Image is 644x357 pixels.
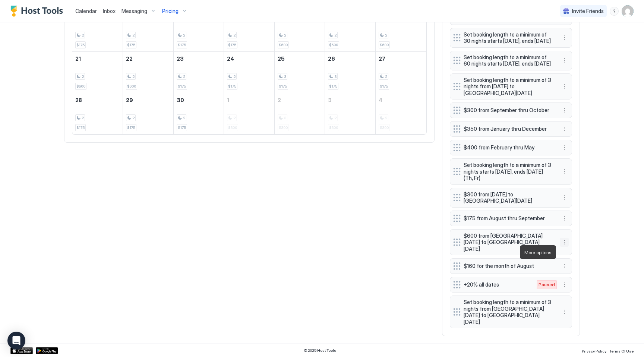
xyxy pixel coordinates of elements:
div: menu [560,143,569,152]
td: October 4, 2025 [375,93,426,134]
span: Calendar [75,8,97,14]
span: $175 from August thru September [464,215,552,222]
a: Inbox [103,7,116,15]
span: +20% all dates [464,281,529,288]
a: September 21, 2025 [72,52,123,66]
div: menu [560,167,569,176]
span: 24 [227,56,234,62]
span: Messaging [121,8,147,15]
span: More options [524,250,552,255]
span: Set booking length to a minimum of 3 nights from [GEOGRAPHIC_DATA][DATE] to [GEOGRAPHIC_DATA][DATE] [464,299,552,325]
span: $175 [127,125,135,130]
span: $400 from February thru May [464,144,552,151]
a: September 25, 2025 [275,52,325,66]
span: $350 from January thru December [464,126,552,132]
span: 2 [233,74,236,79]
a: Calendar [75,7,97,15]
div: menu [560,33,569,42]
button: More options [560,193,569,202]
span: $175 [329,84,337,89]
a: September 24, 2025 [224,52,274,66]
span: $600 from [GEOGRAPHIC_DATA][DATE] to [GEOGRAPHIC_DATA][DATE] [464,233,552,252]
button: More options [560,82,569,91]
span: Set booking length to a minimum of 60 nights starts [DATE], ends [DATE] [464,54,552,67]
button: More options [560,214,569,223]
span: $175 [228,84,236,89]
span: Paused [539,281,555,288]
div: menu [560,280,569,289]
button: More options [560,33,569,42]
span: $600 [76,84,85,89]
div: menu [560,56,569,65]
button: More options [560,262,569,271]
td: October 1, 2025 [224,93,275,134]
span: Invite Friends [572,8,604,15]
td: September 25, 2025 [274,51,325,93]
div: menu [560,106,569,115]
a: September 14, 2025 [72,10,123,24]
span: 2 [132,116,135,120]
td: September 18, 2025 [274,10,325,51]
span: 2 [82,74,84,79]
div: menu [560,307,569,316]
div: User profile [622,5,634,17]
div: menu [560,262,569,271]
span: 3 [334,74,337,79]
button: More options [560,307,569,316]
span: Privacy Policy [582,349,606,353]
a: October 1, 2025 [224,93,274,107]
span: 25 [278,56,285,62]
button: More options [560,167,569,176]
span: 21 [75,56,81,62]
a: Google Play Store [36,347,58,354]
div: menu [610,7,619,16]
span: $600 [127,84,136,89]
td: September 24, 2025 [224,51,275,93]
span: 1 [227,97,229,103]
a: Terms Of Use [609,347,634,354]
span: $600 [329,42,338,47]
a: September 19, 2025 [325,10,375,24]
span: $175 [76,42,85,47]
td: September 30, 2025 [173,93,224,134]
span: 2 [233,33,236,38]
span: 2 [385,33,387,38]
td: September 14, 2025 [72,10,123,51]
td: September 16, 2025 [173,10,224,51]
a: Host Tools Logo [10,6,66,17]
span: $175 [127,42,135,47]
div: Open Intercom Messenger [7,332,25,350]
td: October 2, 2025 [274,93,325,134]
span: 3 [328,97,332,103]
a: September 23, 2025 [174,52,224,66]
div: menu [560,238,569,247]
span: $300 from [DATE] to [GEOGRAPHIC_DATA][DATE] [464,191,552,204]
span: 2 [132,74,135,79]
span: $175 [228,42,236,47]
a: September 30, 2025 [174,93,224,107]
span: Set booking length to a minimum of 30 nights starts [DATE], ends [DATE] [464,31,552,44]
td: October 3, 2025 [325,93,376,134]
span: Set booking length to a minimum of 3 nights starts [DATE], ends [DATE] (Th, Fr) [464,162,552,181]
span: $300 from September thru October [464,107,552,114]
span: 2 [82,33,84,38]
span: 30 [177,97,184,103]
a: September 15, 2025 [123,10,173,24]
a: September 17, 2025 [224,10,274,24]
span: Inbox [103,8,116,14]
button: More options [560,106,569,115]
a: September 26, 2025 [325,52,375,66]
td: September 21, 2025 [72,51,123,93]
a: October 4, 2025 [376,93,426,107]
span: 2 [284,33,286,38]
span: 2 [278,97,281,103]
span: 28 [75,97,82,103]
span: 2 [183,116,185,120]
span: Pricing [162,8,179,15]
span: $160 for the month of August [464,263,552,269]
td: September 20, 2025 [375,10,426,51]
span: 2 [183,33,185,38]
a: App Store [10,347,33,354]
span: 2 [132,33,135,38]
